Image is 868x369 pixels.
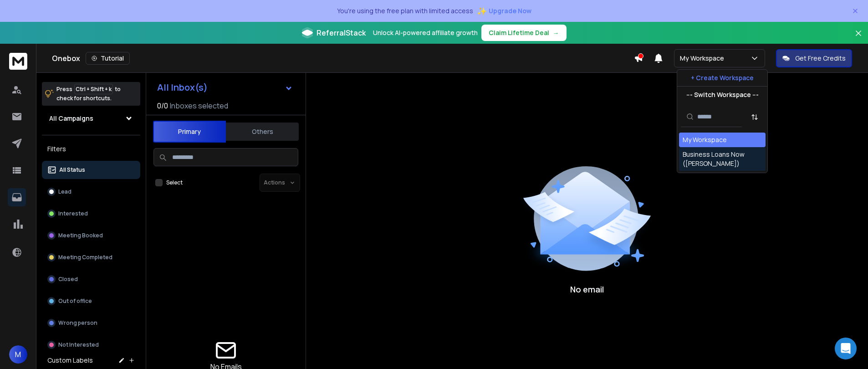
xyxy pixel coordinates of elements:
[317,27,366,38] span: ReferralStack
[58,319,97,327] p: Wrong person
[42,314,140,332] button: Wrong person
[42,248,140,266] button: Meeting Completed
[58,341,99,348] p: Not Interested
[42,161,140,179] button: All Status
[337,6,473,15] p: You're using the free plan with limited access
[52,52,634,65] div: Onebox
[691,73,754,82] p: + Create Workspace
[745,108,764,126] button: Sort by Sort A-Z
[74,84,113,94] span: Ctrl + Shift + k
[58,232,103,239] p: Meeting Booked
[86,52,130,65] button: Tutorial
[553,28,559,37] span: →
[853,27,864,49] button: Close banner
[477,2,531,20] button: ✨Upgrade Now
[680,54,728,63] p: My Workspace
[683,135,727,144] div: My Workspace
[226,122,299,142] button: Others
[42,143,140,155] h3: Filters
[686,90,759,99] p: --- Switch Workspace ---
[477,5,487,17] span: ✨
[481,25,567,41] button: Claim Lifetime Deal→
[58,276,78,283] p: Closed
[677,70,767,86] button: + Create Workspace
[42,270,140,288] button: Closed
[58,297,92,305] p: Out of office
[42,292,140,310] button: Out of office
[153,121,226,143] button: Primary
[59,166,85,174] p: All Status
[9,345,27,364] button: M
[150,78,300,97] button: All Inbox(s)
[489,6,531,15] span: Upgrade Now
[58,210,88,217] p: Interested
[795,54,846,63] p: Get Free Credits
[42,109,140,128] button: All Campaigns
[58,254,112,261] p: Meeting Completed
[58,188,71,195] p: Lead
[157,83,208,92] h1: All Inbox(s)
[373,28,478,37] p: Unlock AI-powered affiliate growth
[835,338,857,359] div: Open Intercom Messenger
[42,183,140,201] button: Lead
[170,100,228,111] h3: Inboxes selected
[42,226,140,245] button: Meeting Booked
[42,205,140,223] button: Interested
[42,336,140,354] button: Not Interested
[683,150,762,168] div: Business Loans Now ([PERSON_NAME])
[49,114,93,123] h1: All Campaigns
[157,100,168,111] span: 0 / 0
[56,85,121,103] p: Press to check for shortcuts.
[47,356,93,365] h3: Custom Labels
[776,49,852,67] button: Get Free Credits
[570,283,604,296] p: No email
[166,179,183,186] label: Select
